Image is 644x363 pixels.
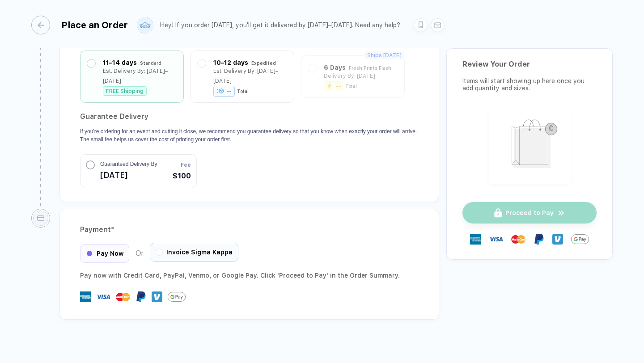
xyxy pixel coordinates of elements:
div: Est. Delivery By: [DATE]–[DATE] [213,66,287,86]
div: 10–12 days [213,58,248,68]
div: FREE Shipping [103,86,147,96]
h2: Guarantee Delivery [80,110,419,124]
img: master-card [116,290,130,304]
p: If you're ordering for an event and cutting it close, we recommend you guarantee delivery so that... [80,127,419,144]
img: visa [96,290,110,304]
div: Total [237,89,249,94]
span: Fee [181,161,191,169]
div: Pay Now [80,244,129,263]
img: shopping_bag.png [493,114,567,178]
div: Review Your Order [462,60,597,68]
span: Invoice Sigma Kappa [166,249,233,256]
img: express [80,291,91,302]
div: 11–14 days StandardEst. Delivery By: [DATE]–[DATE]FREE Shipping [87,58,177,96]
div: 10–12 days ExpeditedEst. Delivery By: [DATE]–[DATE]--Total [198,58,287,96]
img: GPay [168,288,186,306]
img: user profile [137,17,153,33]
div: 11–14 days [103,58,137,68]
img: visa [489,232,503,246]
span: Pay Now [97,250,123,257]
img: master-card [511,232,525,246]
button: Guaranteed Delivery By[DATE]Fee$100 [80,154,197,188]
div: Or [80,244,238,263]
img: Venmo [552,234,563,245]
div: Standard [140,58,161,68]
span: [DATE] [100,168,157,182]
div: Est. Delivery By: [DATE]–[DATE] [103,66,177,86]
div: Place an Order [61,20,128,30]
div: Expedited [251,58,276,68]
div: -- [213,86,235,97]
img: GPay [571,230,589,248]
div: Items will start showing up here once you add quantity and sizes. [462,77,597,92]
img: express [470,234,481,245]
span: $100 [173,171,191,181]
img: Venmo [152,291,162,302]
div: Hey! If you order [DATE], you'll get it delivered by [DATE]–[DATE]. Need any help? [160,21,400,29]
span: Guaranteed Delivery By [100,160,157,168]
div: Invoice Sigma Kappa [150,243,238,262]
div: Payment [80,223,419,237]
img: Paypal [136,291,146,302]
img: Paypal [534,234,544,245]
div: Pay now with Credit Card, PayPal , Venmo , or Google Pay. Click 'Proceed to Pay' in the Order Sum... [80,270,419,281]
